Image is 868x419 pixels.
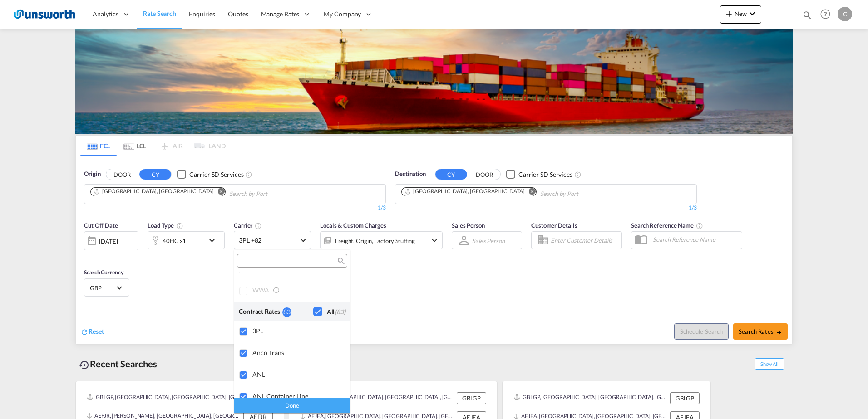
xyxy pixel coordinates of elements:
[282,307,291,317] div: 83
[252,286,343,295] div: WWA
[337,258,344,264] md-icon: icon-magnify
[327,307,345,317] div: All
[252,392,343,400] div: ANL Container Line
[252,370,343,378] div: ANL
[234,397,350,413] div: Done
[273,286,281,294] md-icon: s18 icon-information-outline
[335,308,345,316] span: (83)
[252,327,343,335] div: 3PL
[313,307,345,317] md-checkbox: Checkbox No Ink
[252,349,343,356] div: Anco Trans
[239,307,282,317] div: Contract Rates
